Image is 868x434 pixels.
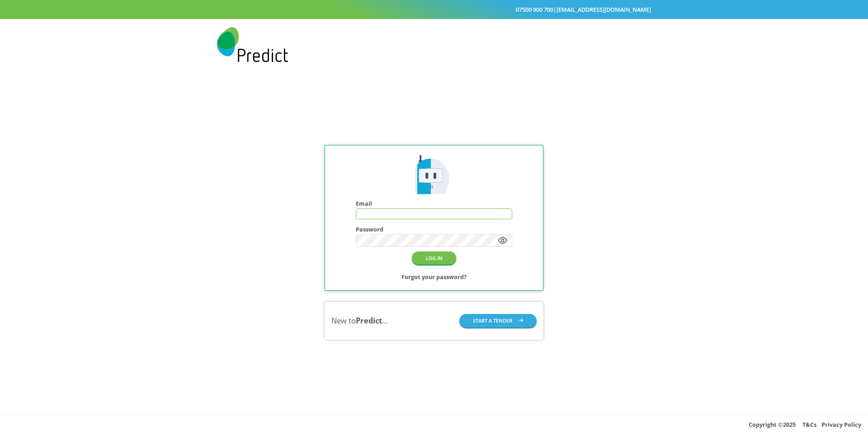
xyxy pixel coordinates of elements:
[217,4,651,15] div: |
[516,5,553,14] a: 07500 900 700
[459,314,537,327] button: START A TENDER
[331,315,387,326] div: New to ...
[401,271,467,282] a: Forgot your password?
[356,226,512,233] h4: Password
[821,420,861,429] a: Privacy Policy
[412,251,456,265] button: LOG IN
[412,154,456,197] img: Predict Mobile
[802,420,816,429] a: T&Cs
[217,27,288,62] img: Predict Mobile
[557,5,651,14] a: [EMAIL_ADDRESS][DOMAIN_NAME]
[356,315,382,326] b: Predict
[356,200,512,207] h4: Email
